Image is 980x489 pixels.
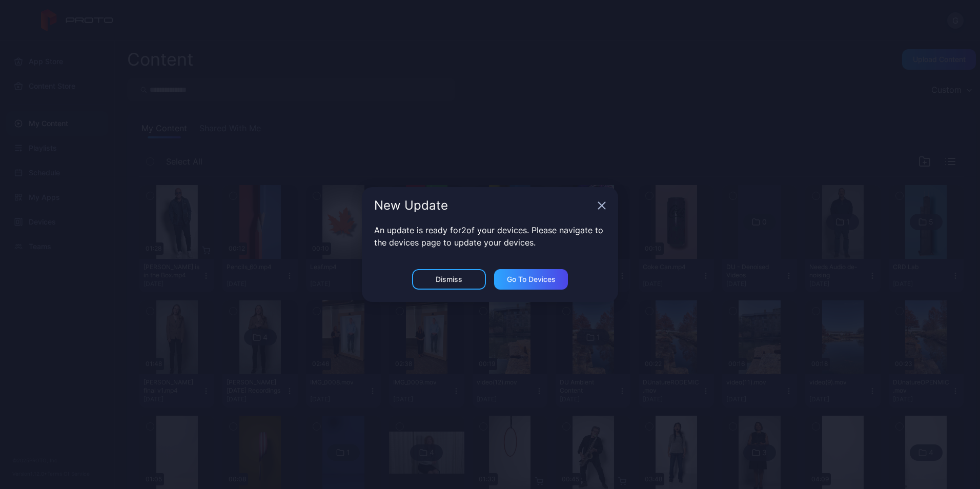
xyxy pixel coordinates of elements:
button: Go to devices [494,269,568,290]
div: Go to devices [507,275,556,283]
div: Dismiss [436,275,462,283]
div: New Update [374,199,594,212]
button: Dismiss [412,269,486,290]
p: An update is ready for 2 of your devices. Please navigate to the devices page to update your devi... [374,224,606,249]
